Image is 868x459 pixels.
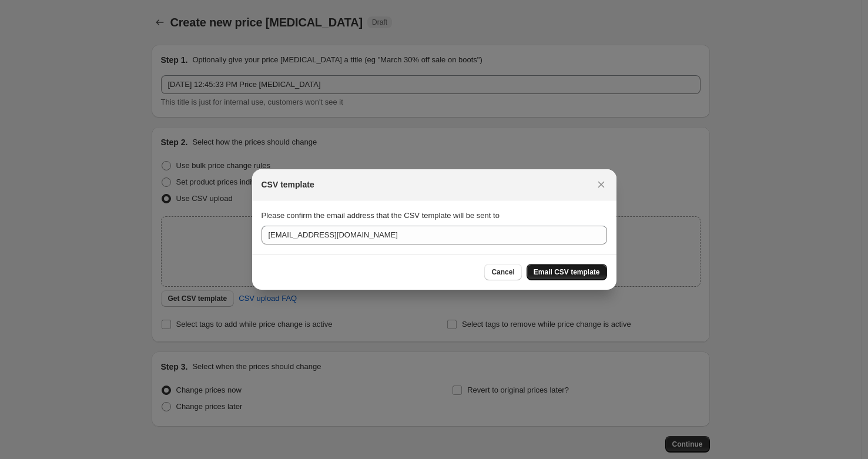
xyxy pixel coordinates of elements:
[262,211,500,220] span: Please confirm the email address that the CSV template will be sent to
[527,264,607,280] button: Email CSV template
[491,267,514,277] span: Cancel
[534,267,600,277] span: Email CSV template
[484,264,521,280] button: Cancel
[262,179,314,190] h2: CSV template
[593,176,609,193] button: Close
